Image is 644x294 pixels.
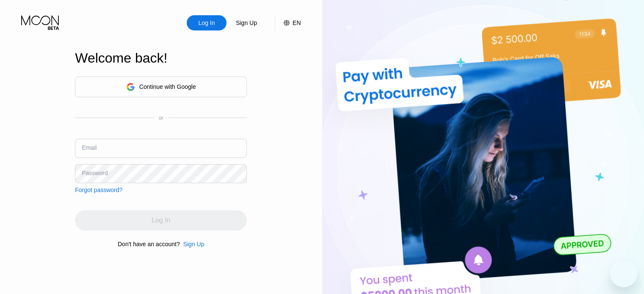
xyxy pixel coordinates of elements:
[235,19,258,27] div: Sign Up
[293,19,301,26] div: EN
[139,83,196,90] div: Continue with Google
[610,260,637,287] iframe: Button to launch messaging window
[75,187,122,193] div: Forgot password?
[227,15,266,30] div: Sign Up
[187,15,227,30] div: Log In
[198,19,216,27] div: Log In
[75,77,247,97] div: Continue with Google
[82,170,108,176] div: Password
[159,115,163,121] div: or
[118,241,180,247] div: Don't have an account?
[82,144,97,151] div: Email
[183,241,205,247] div: Sign Up
[180,241,205,247] div: Sign Up
[75,50,247,66] div: Welcome back!
[275,15,301,30] div: EN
